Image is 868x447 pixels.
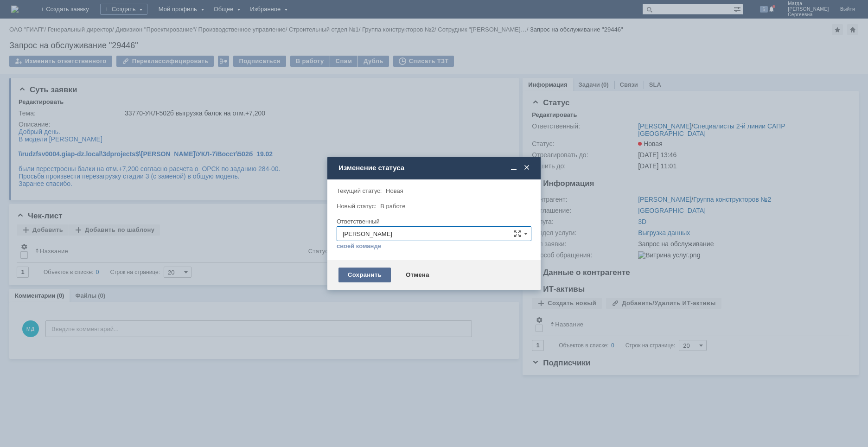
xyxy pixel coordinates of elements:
span: Новая [386,187,403,194]
a: своей команде [337,243,381,250]
span: Закрыть [522,164,531,172]
div: Ответственный [337,218,530,224]
span: Свернуть (Ctrl + M) [509,164,518,172]
label: Новый статус: [337,203,377,210]
div: Изменение статуса [338,164,531,172]
span: В работе [380,203,405,210]
label: Текущий статус: [337,187,382,194]
span: Сложная форма [514,230,521,237]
